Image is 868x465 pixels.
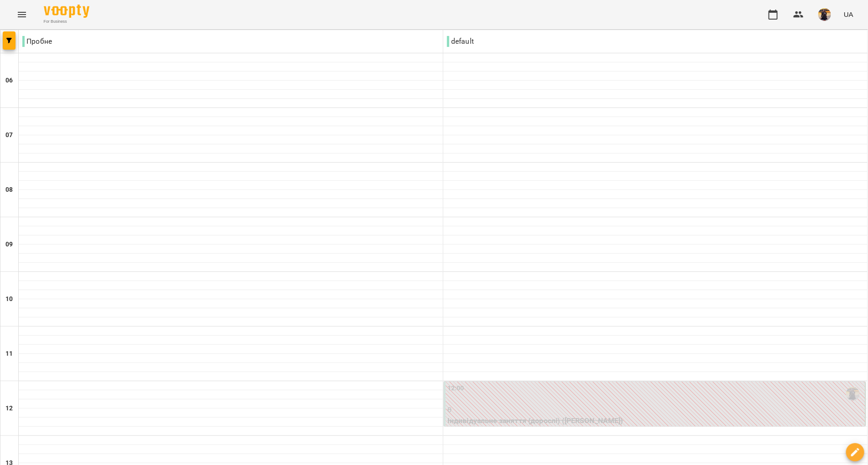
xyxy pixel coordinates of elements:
h6: 12 [5,404,13,414]
span: For Business [44,19,89,25]
img: Voopty Logo [44,5,89,18]
p: default [447,36,474,47]
span: UA [844,10,853,19]
img: d9e4fe055f4d09e87b22b86a2758fb91.jpg [818,8,831,21]
button: Menu [11,4,33,26]
h6: 09 [5,240,13,250]
h6: 06 [5,76,13,86]
p: Індивідуальне заняття (дорослі) ([PERSON_NAME]) [447,415,863,426]
label: 12:00 [447,383,464,393]
img: Доля Єлизавета Миколаївна [846,387,860,401]
h6: 10 [5,294,13,304]
h6: 08 [5,185,13,195]
p: 0 [447,404,863,415]
button: UA [840,6,857,23]
h6: 07 [5,130,13,140]
h6: 11 [5,349,13,359]
p: Пробне [22,36,52,47]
